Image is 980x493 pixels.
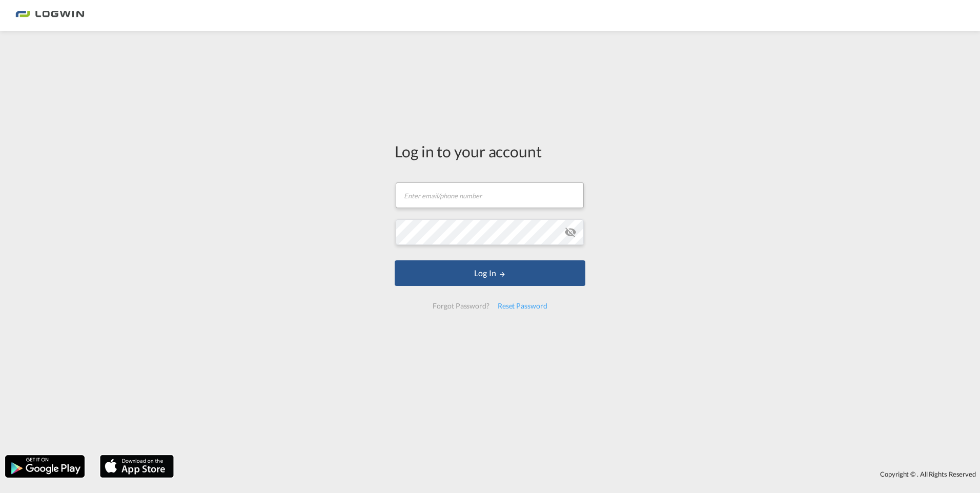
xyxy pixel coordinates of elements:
[15,4,85,27] img: bc73a0e0d8c111efacd525e4c8ad7d32.png
[395,140,585,162] div: Log in to your account
[179,465,980,483] div: Copyright © . All Rights Reserved
[99,454,175,479] img: apple.png
[564,226,577,238] md-icon: icon-eye-off
[396,182,584,208] input: Enter email/phone number
[395,260,585,286] button: LOGIN
[494,297,552,315] div: Reset Password
[4,454,86,479] img: google.png
[428,297,493,315] div: Forgot Password?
